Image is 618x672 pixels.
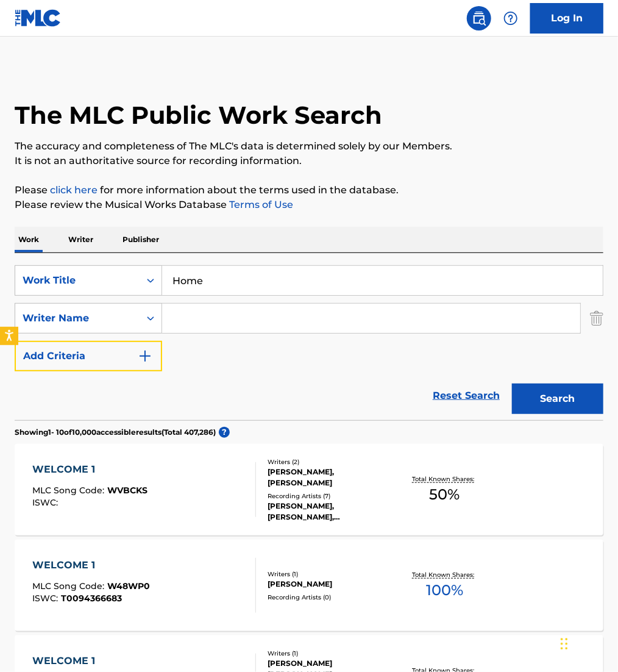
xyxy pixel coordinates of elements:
[65,227,97,252] p: Writer
[15,100,382,130] h1: The MLC Public Work Search
[107,581,150,592] span: W48WP0
[15,9,62,27] img: MLC Logo
[32,485,107,496] span: MLC Song Code :
[467,6,491,30] a: Public Search
[268,466,396,488] div: [PERSON_NAME], [PERSON_NAME]
[15,139,603,154] p: The accuracy and completeness of The MLC's data is determined solely by our Members.
[561,626,568,662] div: Drag
[268,649,396,658] div: Writers ( 1 )
[32,581,107,592] span: MLC Song Code :
[32,654,144,668] div: WELCOME 1
[227,199,293,210] a: Terms of Use
[32,593,61,604] span: ISWC :
[15,154,603,168] p: It is not an authoritative source for recording information.
[472,11,486,26] img: search
[15,198,603,212] p: Please review the Musical Works Database
[32,497,61,508] span: ISWC :
[590,303,603,334] img: Delete Criterion
[530,3,603,34] a: Log In
[557,613,618,672] iframe: Chat Widget
[268,501,396,523] div: [PERSON_NAME], [PERSON_NAME], [PERSON_NAME], [PERSON_NAME]|[PERSON_NAME], [PERSON_NAME], [PERSON_...
[412,474,477,484] p: Total Known Shares:
[15,183,603,198] p: Please for more information about the terms used in the database.
[15,227,43,252] p: Work
[219,427,230,438] span: ?
[32,558,150,573] div: WELCOME 1
[15,540,603,631] a: WELCOME 1MLC Song Code:W48WP0ISWC:T0094366683Writers (1)[PERSON_NAME]Recording Artists (0)Total K...
[107,485,147,496] span: WVBCKS
[61,593,122,604] span: T0094366683
[426,579,463,601] span: 100 %
[268,457,396,466] div: Writers ( 2 )
[15,265,603,420] form: Search Form
[50,184,98,196] a: click here
[32,462,147,477] div: WELCOME 1
[268,570,396,579] div: Writers ( 1 )
[427,382,506,409] a: Reset Search
[512,384,603,414] button: Search
[412,570,477,579] p: Total Known Shares:
[503,11,518,26] img: help
[15,444,603,535] a: WELCOME 1MLC Song Code:WVBCKSISWC:Writers (2)[PERSON_NAME], [PERSON_NAME]Recording Artists (7)[PE...
[268,593,396,602] div: Recording Artists ( 0 )
[15,427,216,438] p: Showing 1 - 10 of 10,000 accessible results (Total 407,286 )
[119,227,163,252] p: Publisher
[430,484,460,506] span: 50 %
[23,273,132,288] div: Work Title
[23,311,132,326] div: Writer Name
[268,491,396,501] div: Recording Artists ( 7 )
[499,6,523,30] div: Help
[138,349,152,363] img: 9d2ae6d4665cec9f34b9.svg
[15,341,162,371] button: Add Criteria
[268,579,396,590] div: [PERSON_NAME]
